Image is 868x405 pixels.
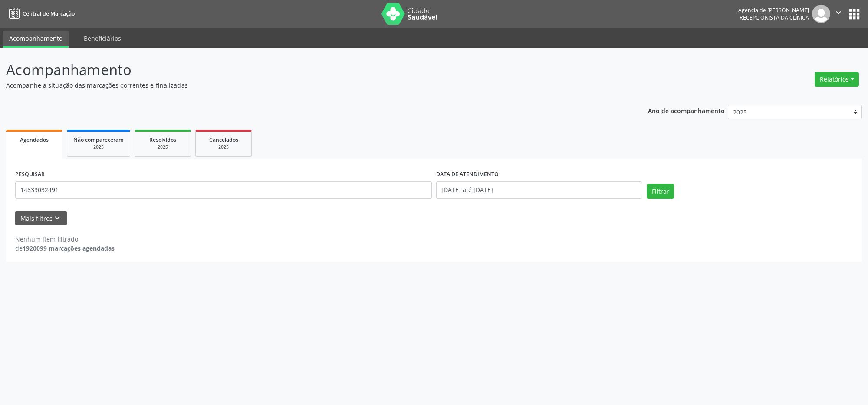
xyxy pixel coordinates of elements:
div: 2025 [73,144,124,150]
div: Agencia de [PERSON_NAME] [738,7,809,14]
button:  [830,5,847,23]
p: Ano de acompanhamento [648,105,725,116]
a: Beneficiários [78,31,127,46]
p: Acompanhe a situação das marcações correntes e finalizadas [6,81,605,90]
span: Agendados [20,136,49,144]
img: img [812,5,830,23]
input: Nome, código do beneficiário ou CPF [15,181,432,199]
button: Mais filtroskeyboard_arrow_down [15,211,67,226]
button: Relatórios [815,72,859,87]
a: Central de Marcação [6,7,75,21]
span: Não compareceram [73,136,124,144]
i: keyboard_arrow_down [53,213,62,223]
label: DATA DE ATENDIMENTO [436,168,499,181]
div: 2025 [141,144,184,150]
strong: 1920099 marcações agendadas [23,244,115,252]
div: Nenhum item filtrado [15,235,115,244]
span: Central de Marcação [23,10,75,17]
p: Acompanhamento [6,59,605,81]
button: apps [847,7,862,22]
div: 2025 [202,144,245,150]
span: Resolvidos [149,136,176,144]
div: de [15,244,115,253]
a: Acompanhamento [3,31,69,48]
label: PESQUISAR [15,168,45,181]
input: Selecione um intervalo [436,181,642,199]
i:  [834,8,843,17]
button: Filtrar [647,184,674,199]
span: Cancelados [209,136,238,144]
span: Recepcionista da clínica [740,14,809,21]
